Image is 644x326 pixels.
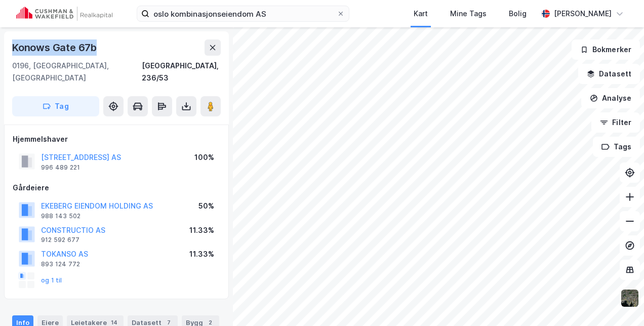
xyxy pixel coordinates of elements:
[12,39,99,56] div: Konows Gate 67b
[581,88,640,108] button: Analyse
[149,6,337,21] input: Søk på adresse, matrikkel, gårdeiere, leietakere eller personer
[593,277,644,326] iframe: Chat Widget
[509,8,527,20] div: Bolig
[593,137,640,157] button: Tags
[12,96,99,116] button: Tag
[142,60,221,84] div: [GEOGRAPHIC_DATA], 236/53
[13,133,220,145] div: Hjemmelshaver
[591,112,640,133] button: Filter
[572,39,640,60] button: Bokmerker
[13,182,220,194] div: Gårdeiere
[189,248,214,260] div: 11.33%
[41,164,80,172] div: 996 489 221
[578,64,640,84] button: Datasett
[194,151,214,164] div: 100%
[198,200,214,212] div: 50%
[414,8,428,20] div: Kart
[593,277,644,326] div: Kontrollprogram for chat
[41,212,80,220] div: 988 143 502
[41,260,80,268] div: 893 124 772
[41,236,79,244] div: 912 592 677
[12,60,142,84] div: 0196, [GEOGRAPHIC_DATA], [GEOGRAPHIC_DATA]
[16,7,112,21] img: cushman-wakefield-realkapital-logo.202ea83816669bd177139c58696a8fa1.svg
[554,8,612,20] div: [PERSON_NAME]
[189,224,214,236] div: 11.33%
[450,8,487,20] div: Mine Tags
